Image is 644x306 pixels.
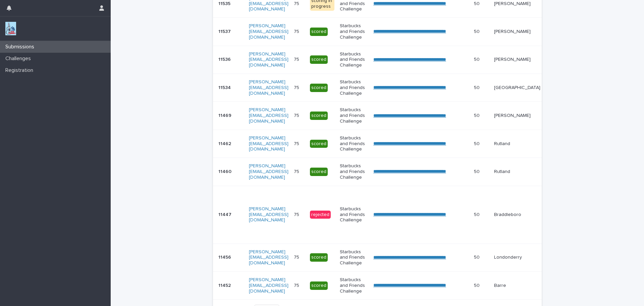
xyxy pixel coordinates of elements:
p: 11452 [218,281,232,289]
p: 75 [294,55,301,62]
p: [PERSON_NAME] [494,1,540,7]
div: scored [310,140,328,148]
p: 11460 [218,168,233,175]
p: Londonderry [494,255,540,260]
p: 11536 [218,55,232,62]
a: [PERSON_NAME][EMAIL_ADDRESS][DOMAIN_NAME] [249,136,288,152]
p: [PERSON_NAME] [494,29,540,35]
p: Braddleboro [494,212,540,218]
p: Submissions [3,44,40,50]
div: scored [310,55,328,64]
p: 75 [294,253,301,260]
p: Starbucks and Friends Challenge [340,79,368,96]
a: [PERSON_NAME][EMAIL_ADDRESS][DOMAIN_NAME] [249,250,288,266]
p: 75 [294,84,301,91]
p: Starbucks and Friends Challenge [340,277,368,294]
p: Rutland [494,141,540,147]
p: 50 [474,84,481,91]
p: 11469 [218,112,233,119]
p: Starbucks and Friends Challenge [340,107,368,124]
p: 50 [474,253,481,260]
a: [PERSON_NAME][EMAIL_ADDRESS][DOMAIN_NAME] [249,52,288,68]
p: 11537 [218,28,232,35]
div: scored [310,28,328,36]
p: 75 [294,112,301,119]
div: scored [310,253,328,262]
p: Starbucks and Friends Challenge [340,163,368,180]
div: scored [310,84,328,92]
p: 75 [294,211,301,218]
p: 11462 [218,140,232,147]
p: 11534 [218,84,232,91]
p: 50 [474,211,481,218]
p: 11456 [218,253,232,260]
a: [PERSON_NAME][EMAIL_ADDRESS][DOMAIN_NAME] [249,107,288,124]
p: Starbucks and Friends Challenge [340,206,368,223]
p: [GEOGRAPHIC_DATA] [494,85,540,91]
div: scored [310,112,328,120]
p: 50 [474,140,481,147]
div: rejected [310,211,331,219]
a: [PERSON_NAME][EMAIL_ADDRESS][DOMAIN_NAME] [249,277,288,294]
div: scored [310,168,328,176]
a: [PERSON_NAME][EMAIL_ADDRESS][DOMAIN_NAME] [249,164,288,180]
p: [PERSON_NAME] [494,57,540,62]
p: Barre [494,283,540,289]
p: Starbucks and Friends Challenge [340,249,368,266]
p: 75 [294,140,301,147]
p: 50 [474,281,481,289]
p: 50 [474,168,481,175]
p: 75 [294,28,301,35]
p: 75 [294,168,301,175]
p: Starbucks and Friends Challenge [340,23,368,40]
p: Challenges [3,55,36,62]
p: Starbucks and Friends Challenge [340,51,368,68]
p: 11447 [218,211,233,218]
p: Rutland [494,169,540,175]
p: 75 [294,281,301,289]
a: [PERSON_NAME][EMAIL_ADDRESS][DOMAIN_NAME] [249,207,288,223]
a: [PERSON_NAME][EMAIL_ADDRESS][DOMAIN_NAME] [249,24,288,40]
a: [PERSON_NAME][EMAIL_ADDRESS][DOMAIN_NAME] [249,80,288,96]
p: 50 [474,55,481,62]
p: Registration [3,67,39,74]
p: [PERSON_NAME] [494,113,540,119]
p: 50 [474,28,481,35]
img: jxsLJbdS1eYBI7rVAS4p [5,22,16,35]
div: scored [310,281,328,290]
p: 50 [474,112,481,119]
p: Starbucks and Friends Challenge [340,135,368,152]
